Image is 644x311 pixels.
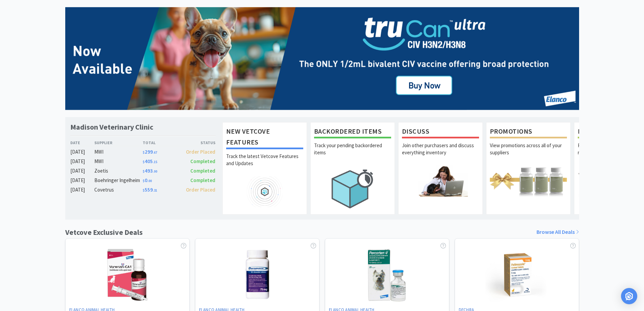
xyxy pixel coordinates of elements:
div: Zoetis [94,167,143,175]
span: $ [143,150,145,155]
div: Covetrus [94,186,143,194]
div: Date [70,139,95,146]
a: [DATE]Covetrus$559.31Order Placed [70,186,216,194]
h1: Promotions [490,126,567,138]
span: 405 [143,158,157,164]
a: New Vetcove FeaturesTrack the latest Vetcove Features and Updates [222,122,307,214]
h1: New Vetcove Features [226,126,303,149]
img: hero_promotions.png [490,165,567,196]
a: DiscussJoin other purchasers and discuss everything inventory [398,122,483,214]
span: . 00 [147,179,152,183]
span: Completed [190,158,215,164]
span: Completed [190,168,215,174]
div: [DATE] [70,176,95,184]
p: Track your pending backordered items [314,142,391,165]
div: Supplier [94,139,143,146]
img: 70ef68cc05284f7981273fc53a7214b3.png [65,7,579,110]
span: $ [143,169,145,174]
span: 0 [143,177,152,183]
img: hero_feature_roadmap.png [226,176,303,207]
img: hero_backorders.png [314,165,391,212]
div: Open Intercom Messenger [621,288,637,304]
a: [DATE]Boehringer Ingelheim$0.00Completed [70,176,216,184]
span: Order Placed [186,186,215,193]
a: Backordered ItemsTrack your pending backordered items [310,122,395,214]
span: . 67 [153,150,157,155]
div: [DATE] [70,148,95,156]
p: Track the latest Vetcove Features and Updates [226,153,303,176]
span: . 00 [153,169,157,174]
a: Browse All Deals [536,228,579,237]
a: [DATE]MWI$299.67Order Placed [70,148,216,156]
span: 493 [143,168,157,174]
a: [DATE]Zoetis$493.00Completed [70,167,216,175]
p: View promotions across all of your suppliers [490,142,567,165]
div: [DATE] [70,157,95,165]
div: MWI [94,148,143,156]
span: 299 [143,149,157,155]
a: [DATE]MWI$405.15Completed [70,157,216,165]
div: Status [179,139,216,146]
div: [DATE] [70,167,95,175]
div: [DATE] [70,186,95,194]
h1: Discuss [402,126,479,138]
div: MWI [94,157,143,165]
span: . 15 [153,160,157,164]
img: hero_discuss.png [402,165,479,196]
span: Completed [190,177,215,183]
p: Join other purchasers and discuss everything inventory [402,142,479,165]
h1: Madison Veterinary Clinic [70,122,153,132]
span: $ [143,160,145,164]
span: $ [143,188,145,193]
h1: Backordered Items [314,126,391,138]
div: Total [143,139,179,146]
a: PromotionsView promotions across all of your suppliers [486,122,571,214]
div: Boehringer Ingelheim [94,176,143,184]
h1: Vetcove Exclusive Deals [65,226,143,238]
span: $ [143,179,145,183]
span: Order Placed [186,149,215,155]
span: 559 [143,186,157,193]
span: . 31 [153,188,157,193]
